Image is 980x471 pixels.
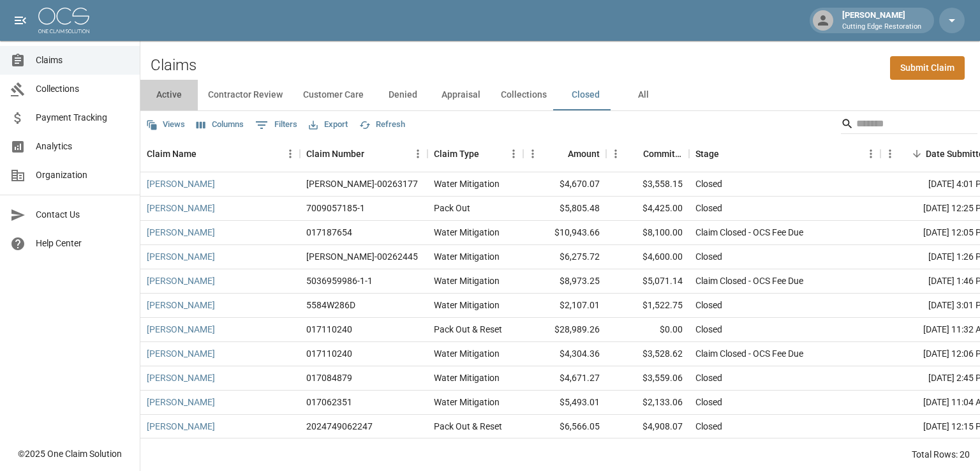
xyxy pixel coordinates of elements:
[523,366,606,391] div: $4,671.27
[36,237,130,250] span: Help Center
[606,245,689,269] div: $4,600.00
[491,80,557,110] button: Collections
[861,144,880,163] button: Menu
[147,274,215,287] a: [PERSON_NAME]
[557,80,614,110] button: Closed
[143,115,188,135] button: Views
[523,197,606,221] div: $5,805.48
[431,80,491,110] button: Appraisal
[36,168,130,182] span: Organization
[374,80,431,110] button: Denied
[300,136,427,172] div: Claim Number
[523,269,606,294] div: $8,973.25
[606,318,689,342] div: $0.00
[198,80,293,110] button: Contractor Review
[140,80,980,110] div: dynamic tabs
[147,347,215,360] a: [PERSON_NAME]
[408,144,427,163] button: Menu
[695,420,722,433] div: Closed
[606,136,689,172] div: Committed Amount
[695,347,803,360] div: Claim Closed - OCS Fee Due
[523,136,606,172] div: Amount
[306,420,373,433] div: 2024749062247
[719,145,737,163] button: Sort
[252,115,301,135] button: Show filters
[147,299,215,311] a: [PERSON_NAME]
[434,396,500,408] div: Water Mitigation
[880,144,900,163] button: Menu
[147,226,215,239] a: [PERSON_NAME]
[523,342,606,366] div: $4,304.36
[147,136,197,172] div: Claim Name
[523,172,606,197] div: $4,670.07
[434,420,502,433] div: Pack Out & Reset
[364,145,382,163] button: Sort
[306,115,351,135] button: Export
[606,221,689,245] div: $8,100.00
[550,145,568,163] button: Sort
[695,202,722,214] div: Closed
[695,250,722,263] div: Closed
[434,250,500,263] div: Water Mitigation
[36,208,130,221] span: Contact Us
[306,299,355,311] div: 5584W286D
[643,136,683,172] div: Committed Amount
[281,144,300,163] button: Menu
[434,299,500,311] div: Water Mitigation
[306,250,418,263] div: CAHO-00262445
[306,323,352,336] div: 017110240
[193,115,247,135] button: Select columns
[695,274,803,287] div: Claim Closed - OCS Fee Due
[140,136,300,172] div: Claim Name
[36,82,130,96] span: Collections
[479,145,497,163] button: Sort
[36,54,130,67] span: Claims
[523,245,606,269] div: $6,275.72
[293,80,374,110] button: Customer Care
[695,371,722,384] div: Closed
[306,371,352,384] div: 017084879
[36,111,130,124] span: Payment Tracking
[606,391,689,415] div: $2,133.06
[606,172,689,197] div: $3,558.15
[38,8,89,33] img: ocs-logo-white-transparent.png
[504,144,523,163] button: Menu
[568,136,600,172] div: Amount
[523,415,606,439] div: $6,566.05
[434,226,500,239] div: Water Mitigation
[8,8,33,33] button: open drawer
[306,177,418,190] div: CAHO-00263177
[151,56,197,75] h2: Claims
[695,299,722,311] div: Closed
[147,396,215,408] a: [PERSON_NAME]
[689,136,880,172] div: Stage
[306,136,364,172] div: Claim Number
[523,318,606,342] div: $28,989.26
[908,145,926,163] button: Sort
[606,197,689,221] div: $4,425.00
[912,448,970,461] div: Total Rows: 20
[614,80,672,110] button: All
[434,323,502,336] div: Pack Out & Reset
[306,396,352,408] div: 017062351
[434,347,500,360] div: Water Mitigation
[606,144,625,163] button: Menu
[606,294,689,318] div: $1,522.75
[36,140,130,153] span: Analytics
[523,294,606,318] div: $2,107.01
[523,391,606,415] div: $5,493.01
[427,136,523,172] div: Claim Type
[842,22,921,33] p: Cutting Edge Restoration
[147,250,215,263] a: [PERSON_NAME]
[306,202,365,214] div: 7009057185-1
[606,415,689,439] div: $4,908.07
[147,420,215,433] a: [PERSON_NAME]
[695,226,803,239] div: Claim Closed - OCS Fee Due
[695,323,722,336] div: Closed
[356,115,408,135] button: Refresh
[147,371,215,384] a: [PERSON_NAME]
[606,269,689,294] div: $5,071.14
[523,221,606,245] div: $10,943.66
[695,177,722,190] div: Closed
[147,177,215,190] a: [PERSON_NAME]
